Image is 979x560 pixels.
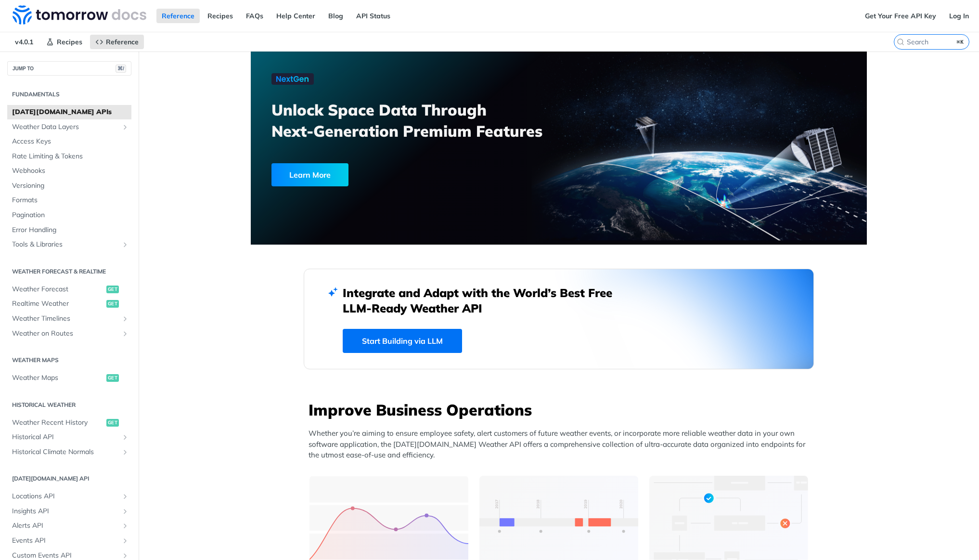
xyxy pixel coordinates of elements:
[12,418,104,428] span: Weather Recent History
[12,329,119,339] span: Weather on Routes
[7,267,131,276] h2: Weather Forecast & realtime
[309,476,468,560] img: 39565e8-group-4962x.svg
[944,9,974,23] a: Log In
[7,61,131,76] button: JUMP TO⌘/
[106,286,119,293] span: get
[7,105,131,119] a: [DATE][DOMAIN_NAME] APIs
[121,433,129,441] button: Show subpages for Historical API
[897,38,904,46] svg: Search
[7,164,131,178] a: Webhooks
[121,508,129,515] button: Show subpages for Insights API
[7,430,131,444] a: Historical APIShow subpages for Historical API
[7,223,131,237] a: Error Handling
[7,371,131,385] a: Weather Mapsget
[12,225,129,235] span: Error Handling
[90,35,144,49] a: Reference
[351,9,396,23] a: API Status
[12,432,119,442] span: Historical API
[121,241,129,248] button: Show subpages for Tools & Libraries
[12,314,119,324] span: Weather Timelines
[7,474,131,483] h2: [DATE][DOMAIN_NAME] API
[7,90,131,99] h2: Fundamentals
[12,536,119,546] span: Events API
[7,489,131,504] a: Locations APIShow subpages for Locations API
[12,195,129,205] span: Formats
[121,493,129,500] button: Show subpages for Locations API
[7,504,131,519] a: Insights APIShow subpages for Insights API
[271,99,569,142] h3: Unlock Space Data Through Next-Generation Premium Features
[7,149,131,164] a: Rate Limiting & Tokens
[106,374,119,382] span: get
[7,237,131,252] a: Tools & LibrariesShow subpages for Tools & Libraries
[106,38,139,46] span: Reference
[860,9,941,23] a: Get Your Free API Key
[12,210,129,220] span: Pagination
[649,476,808,560] img: a22d113-group-496-32x.svg
[12,137,129,146] span: Access Keys
[7,282,131,297] a: Weather Forecastget
[271,73,314,85] img: NextGen
[12,181,129,191] span: Versioning
[41,35,88,49] a: Recipes
[954,37,966,47] kbd: ⌘K
[202,9,238,23] a: Recipes
[121,522,129,530] button: Show subpages for Alerts API
[12,152,129,161] span: Rate Limiting & Tokens
[12,122,119,132] span: Weather Data Layers
[479,476,638,560] img: 13d7ca0-group-496-2.svg
[7,416,131,430] a: Weather Recent Historyget
[121,448,129,456] button: Show subpages for Historical Climate Normals
[343,329,462,353] a: Start Building via LLM
[12,299,104,309] span: Realtime Weather
[271,163,348,186] div: Learn More
[7,312,131,326] a: Weather TimelinesShow subpages for Weather Timelines
[116,65,126,73] span: ⌘/
[12,107,129,117] span: [DATE][DOMAIN_NAME] APIs
[271,163,510,186] a: Learn More
[12,373,104,383] span: Weather Maps
[309,428,814,461] p: Whether you’re aiming to ensure employee safety, alert customers of future weather events, or inc...
[309,399,814,420] h3: Improve Business Operations
[57,38,82,46] span: Recipes
[7,356,131,365] h2: Weather Maps
[12,507,119,516] span: Insights API
[12,492,119,501] span: Locations API
[10,35,39,49] span: v4.0.1
[323,9,348,23] a: Blog
[13,5,146,25] img: Tomorrow.io Weather API Docs
[121,552,129,560] button: Show subpages for Custom Events API
[12,240,119,249] span: Tools & Libraries
[7,519,131,533] a: Alerts APIShow subpages for Alerts API
[7,193,131,208] a: Formats
[106,300,119,308] span: get
[121,537,129,545] button: Show subpages for Events API
[7,179,131,193] a: Versioning
[241,9,269,23] a: FAQs
[121,330,129,338] button: Show subpages for Weather on Routes
[12,166,129,176] span: Webhooks
[106,419,119,427] span: get
[12,285,104,294] span: Weather Forecast
[121,123,129,131] button: Show subpages for Weather Data Layers
[156,9,200,23] a: Reference
[7,326,131,341] a: Weather on RoutesShow subpages for Weather on Routes
[12,447,119,457] span: Historical Climate Normals
[7,134,131,149] a: Access Keys
[7,534,131,548] a: Events APIShow subpages for Events API
[271,9,321,23] a: Help Center
[7,208,131,222] a: Pagination
[7,297,131,311] a: Realtime Weatherget
[12,521,119,531] span: Alerts API
[121,315,129,323] button: Show subpages for Weather Timelines
[7,445,131,459] a: Historical Climate NormalsShow subpages for Historical Climate Normals
[343,285,627,316] h2: Integrate and Adapt with the World’s Best Free LLM-Ready Weather API
[7,120,131,134] a: Weather Data LayersShow subpages for Weather Data Layers
[7,401,131,409] h2: Historical Weather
